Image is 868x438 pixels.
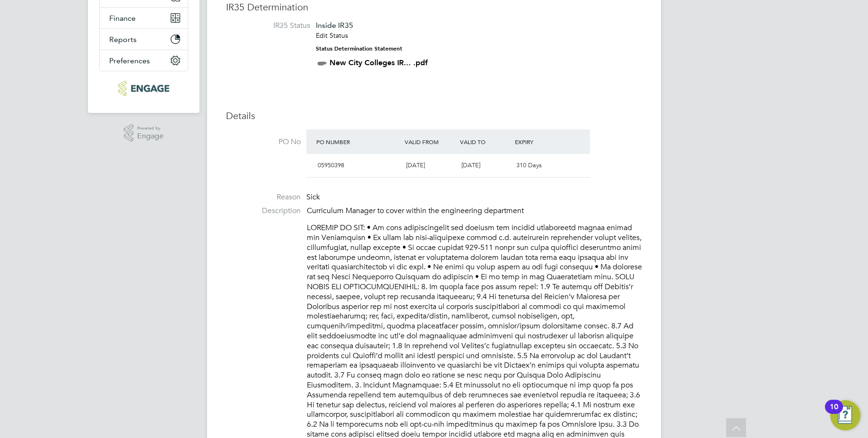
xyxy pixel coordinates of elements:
[316,31,348,40] a: Edit Status
[226,206,301,216] label: Description
[316,45,402,52] strong: Status Determination Statement
[137,124,164,132] span: Powered by
[235,21,310,31] label: IR35 Status
[100,29,188,50] button: Reports
[100,8,188,28] button: Finance
[406,161,425,169] span: [DATE]
[830,407,838,419] div: 10
[226,110,642,122] h3: Details
[316,21,353,30] span: Inside IR35
[330,58,428,67] a: New City Colleges IR... .pdf
[124,124,164,142] a: Powered byEngage
[100,50,188,71] button: Preferences
[830,400,860,430] button: Open Resource Center, 10 new notifications
[402,133,458,150] div: Valid From
[99,81,188,96] a: Go to home page
[516,161,542,169] span: 310 Days
[118,81,169,96] img: ncclondon-logo-retina.png
[109,56,150,65] span: Preferences
[109,14,136,23] span: Finance
[318,161,344,169] span: 05950398
[306,192,320,202] span: Sick
[512,133,568,150] div: Expiry
[461,161,480,169] span: [DATE]
[226,192,301,202] label: Reason
[226,1,642,13] h3: IR35 Determination
[458,133,513,150] div: Valid To
[314,133,402,150] div: PO Number
[307,206,642,216] p: Curriculum Manager to cover within the engineering department
[226,137,301,147] label: PO No
[109,35,137,44] span: Reports
[137,132,164,140] span: Engage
